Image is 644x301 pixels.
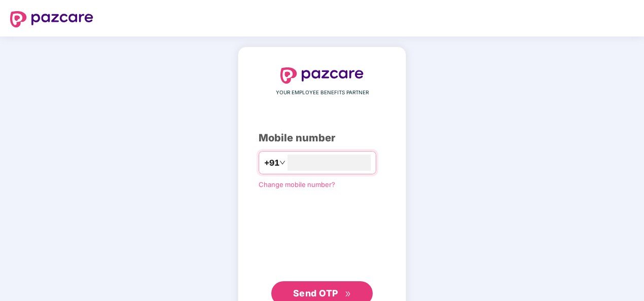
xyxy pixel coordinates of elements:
span: YOUR EMPLOYEE BENEFITS PARTNER [276,89,369,97]
span: +91 [264,157,279,169]
img: logo [10,11,93,27]
span: Send OTP [293,288,338,298]
div: Mobile number [259,130,385,146]
span: double-right [345,291,351,297]
a: Change mobile number? [259,180,335,189]
span: down [279,160,285,166]
img: logo [280,67,364,84]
